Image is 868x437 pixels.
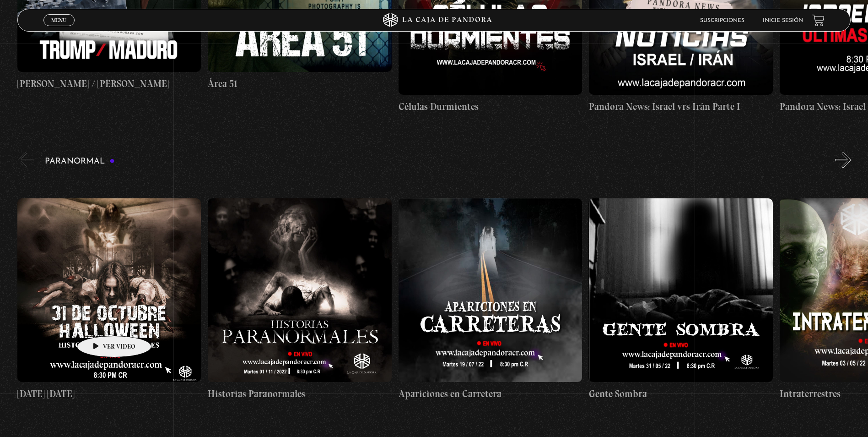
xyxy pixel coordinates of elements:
[812,14,825,27] a: View your shopping cart
[589,387,772,401] h4: Gente Sombra
[399,175,582,424] a: Apariciones en Carretera
[45,157,115,166] h3: Paranormal
[399,387,582,401] h4: Apariciones en Carretera
[208,175,391,424] a: Historias Paranormales
[208,76,391,91] h4: Área 51
[17,152,33,168] button: Previous
[835,152,851,168] button: Next
[17,175,201,424] a: [DATE] [DATE]
[17,76,201,91] h4: [PERSON_NAME] / [PERSON_NAME]
[763,18,803,23] a: Inicie sesión
[49,25,70,32] span: Cerrar
[589,99,772,114] h4: Pandora News: Israel vrs Irán Parte I
[700,18,744,23] a: Suscripciones
[589,175,772,424] a: Gente Sombra
[208,387,391,401] h4: Historias Paranormales
[51,17,66,23] span: Menu
[17,387,201,401] h4: [DATE] [DATE]
[399,99,582,114] h4: Células Durmientes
